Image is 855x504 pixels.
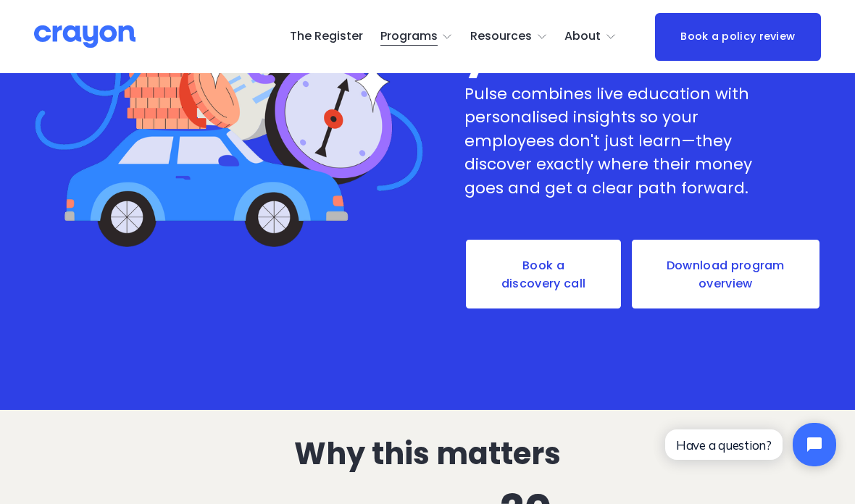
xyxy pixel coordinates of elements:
[464,238,622,310] a: Book a discovery call
[564,26,601,47] span: About
[380,26,438,47] span: Programs
[133,437,722,471] h2: Why this matters
[630,238,821,310] a: Download program overview
[470,25,548,49] a: folder dropdown
[655,13,821,61] a: Book a policy review
[564,25,617,49] a: folder dropdown
[464,83,788,201] p: Pulse combines live education with personalised insights so your employees don't just learn—they ...
[290,25,363,49] a: The Register
[653,411,848,479] iframe: Tidio Chat
[470,26,532,47] span: Resources
[34,24,135,49] img: Crayon
[380,25,454,49] a: folder dropdown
